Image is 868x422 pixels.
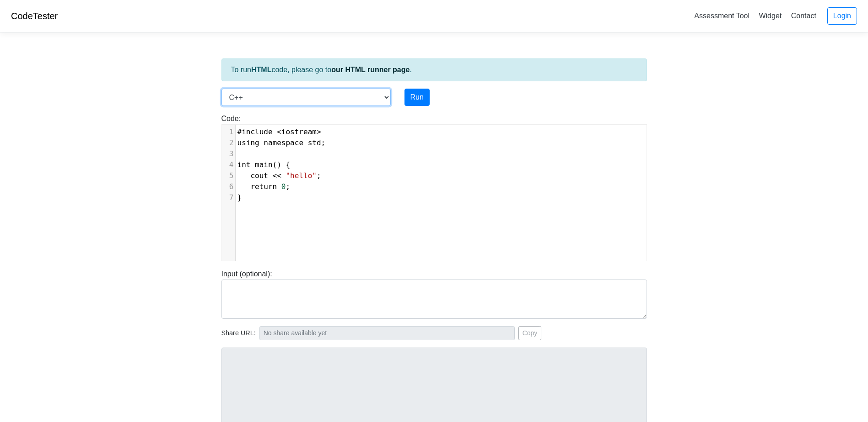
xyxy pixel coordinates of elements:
span: std [308,138,321,147]
span: return [250,182,277,191]
span: ; [237,138,326,147]
span: Share URL: [221,328,256,338]
div: 5 [222,170,235,181]
div: To run code, please go to . [221,58,647,81]
span: < [277,127,281,136]
a: CodeTester [11,11,58,21]
span: () { [237,160,291,169]
span: main [255,160,273,169]
div: 3 [222,148,235,159]
div: 6 [222,181,235,192]
span: cout [250,171,268,180]
a: our HTML runner page [331,66,410,74]
a: Assessment Tool [690,8,753,23]
span: > [317,127,321,136]
div: 1 [222,127,235,137]
span: "hello" [286,171,316,180]
button: Run [404,89,430,106]
span: 0 [281,182,286,191]
a: Widget [755,8,785,23]
span: namespace [264,138,303,147]
span: } [237,193,242,202]
div: 4 [222,159,235,170]
span: ; [237,171,321,180]
span: using [237,138,259,147]
span: iostream [281,127,317,136]
a: Login [827,7,857,25]
span: ; [237,182,291,191]
div: 7 [222,192,235,203]
span: int [237,160,251,169]
button: Copy [518,326,542,340]
div: 2 [222,137,235,148]
input: No share available yet [259,326,515,340]
strong: HTML [251,66,271,74]
div: Code: [215,113,654,261]
span: << [273,171,281,180]
a: Contact [787,8,820,23]
div: Input (optional): [215,269,654,319]
span: #include [237,127,273,136]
